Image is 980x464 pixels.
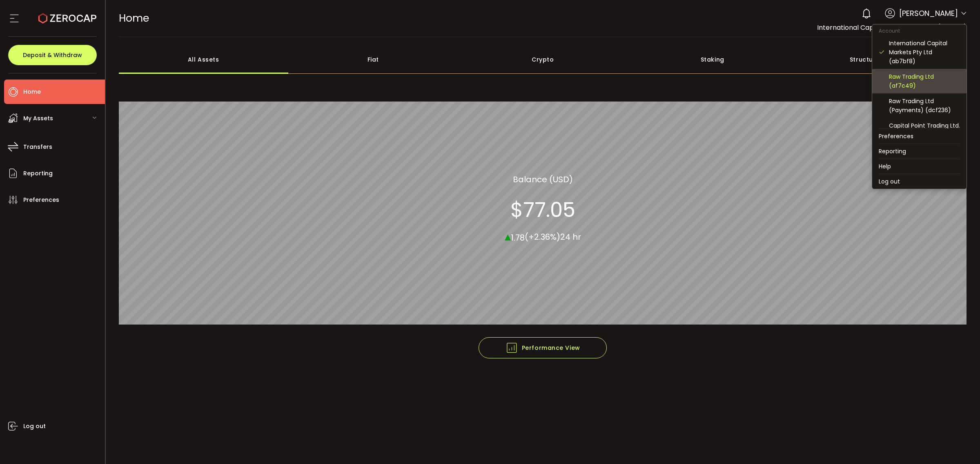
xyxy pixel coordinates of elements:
[872,159,967,174] li: Help
[23,194,59,206] span: Preferences
[797,45,967,74] div: Structured Products
[889,39,960,66] div: International Capital Markets Pty Ltd (ab7bf8)
[479,337,607,358] button: Performance View
[889,72,960,90] div: Raw Trading Ltd (af7c49)
[23,420,46,432] span: Log out
[8,45,97,65] button: Deposit & Withdraw
[510,197,575,222] section: $77.05
[513,173,573,185] section: Balance (USD)
[23,52,82,58] span: Deposit & Withdraw
[889,97,960,115] div: Raw Trading Ltd (Payments) (dcf236)
[23,113,53,124] span: My Assets
[23,168,53,179] span: Reporting
[525,231,560,243] span: (+2.36%)
[506,342,580,354] span: Performance View
[899,8,958,19] span: [PERSON_NAME]
[872,129,967,144] li: Preferences
[939,425,980,464] iframe: Chat Widget
[628,45,797,74] div: Staking
[119,11,149,25] span: Home
[505,227,511,245] span: ▴
[511,232,525,243] span: 1.78
[817,23,967,32] span: International Capital Markets Pty Ltd (ab7bf8)
[458,45,628,74] div: Crypto
[23,86,41,98] span: Home
[23,141,52,153] span: Transfers
[889,121,960,139] div: Capital Point Trading Ltd. (Payments) (de1af4)
[288,45,458,74] div: Fiat
[872,144,967,159] li: Reporting
[560,231,581,243] span: 24 hr
[872,174,967,189] li: Log out
[119,45,289,74] div: All Assets
[872,27,906,34] span: Account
